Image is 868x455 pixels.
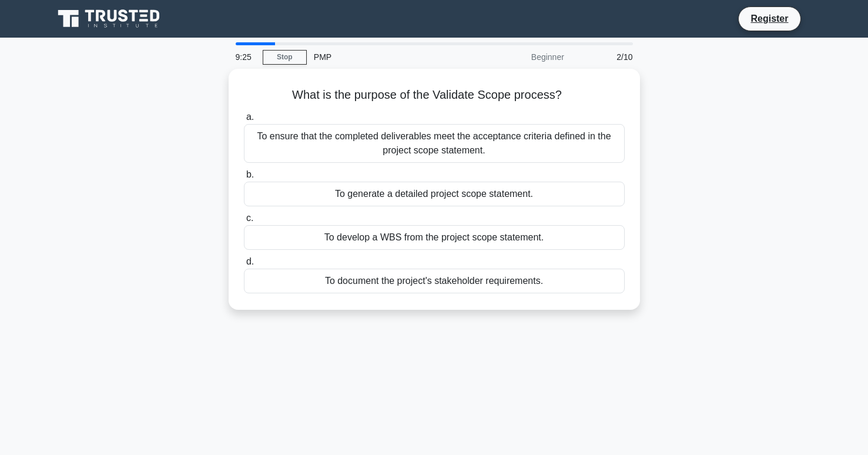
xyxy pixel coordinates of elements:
[244,225,625,250] div: To develop a WBS from the project scope statement.
[571,45,640,69] div: 2/10
[468,45,571,69] div: Beginner
[244,182,625,206] div: To generate a detailed project scope statement.
[246,213,253,223] span: c.
[243,88,626,103] h5: What is the purpose of the Validate Scope process?
[263,50,307,65] a: Stop
[307,45,468,69] div: PMP
[244,124,625,163] div: To ensure that the completed deliverables meet the acceptance criteria defined in the project sco...
[246,169,254,179] span: b.
[229,45,263,69] div: 9:25
[246,256,254,266] span: d.
[743,11,795,26] a: Register
[246,112,254,122] span: a.
[244,269,625,293] div: To document the project's stakeholder requirements.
